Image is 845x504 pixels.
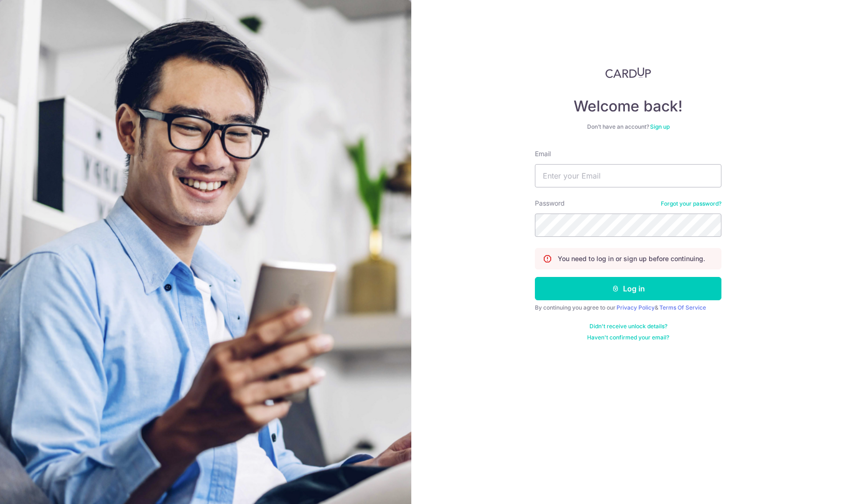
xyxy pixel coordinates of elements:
[650,123,670,130] a: Sign up
[661,200,721,207] a: Forgot your password?
[558,254,705,263] p: You need to log in or sign up before continuing.
[535,277,721,300] button: Log in
[535,123,721,131] div: Don’t have an account?
[589,323,667,330] a: Didn't receive unlock details?
[616,304,655,311] a: Privacy Policy
[587,334,669,341] a: Haven't confirmed your email?
[605,67,651,78] img: CardUp Logo
[535,199,565,208] label: Password
[535,304,721,311] div: By continuing you agree to our &
[535,149,551,159] label: Email
[535,97,721,116] h4: Welcome back!
[535,164,721,187] input: Enter your Email
[659,304,706,311] a: Terms Of Service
